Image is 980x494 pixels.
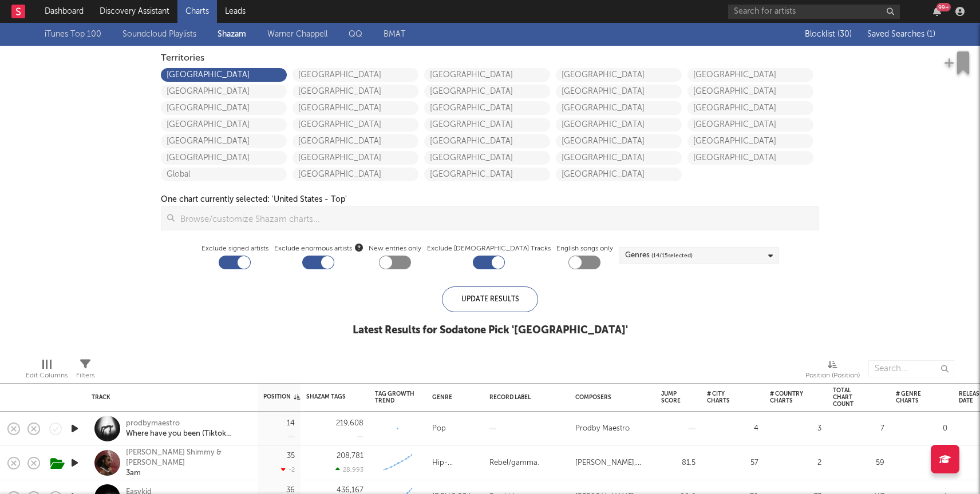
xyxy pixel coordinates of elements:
div: # City Charts [707,391,741,404]
input: Search for artists [728,5,900,19]
a: [GEOGRAPHIC_DATA] [556,118,682,132]
span: Blocklist [805,30,852,38]
div: 35 [287,452,295,460]
a: [GEOGRAPHIC_DATA] [556,101,682,115]
span: Exclude enormous artists [274,242,363,256]
input: Search... [868,360,954,377]
a: [GEOGRAPHIC_DATA] [687,101,813,115]
div: Position (Position) [805,354,860,388]
div: Total Chart Count [833,387,867,408]
div: 219,608 [336,420,363,427]
a: QQ [349,27,362,41]
div: 3am [126,468,249,479]
a: iTunes Top 100 [45,27,101,41]
div: # Country Charts [770,391,804,404]
div: Where have you been (Tiktok Remix) [126,429,249,439]
a: [GEOGRAPHIC_DATA] [556,168,682,181]
div: Tag Growth Trend [375,391,415,404]
div: Composers [575,394,644,401]
div: 7 [833,422,884,436]
a: [GEOGRAPHIC_DATA] [687,85,813,98]
a: [GEOGRAPHIC_DATA] [424,118,550,132]
a: [GEOGRAPHIC_DATA] [161,101,287,115]
a: [GEOGRAPHIC_DATA] [293,85,418,98]
div: [PERSON_NAME] Shimmy & [PERSON_NAME] [126,448,249,468]
div: 14 [287,420,295,427]
span: Saved Searches [867,30,935,38]
button: Saved Searches (1) [864,30,935,39]
div: Rebel/gamma. [489,456,539,470]
div: Record Label [489,394,558,401]
div: Prodby Maestro [575,422,630,436]
input: Browse/customize Shazam charts... [175,207,819,230]
a: [PERSON_NAME] Shimmy & [PERSON_NAME]3am [126,448,249,479]
div: 99 + [936,3,951,11]
div: Edit Columns [26,369,68,383]
a: [GEOGRAPHIC_DATA] [424,101,550,115]
a: [GEOGRAPHIC_DATA] [293,151,418,165]
div: 36 [286,487,295,494]
div: [PERSON_NAME], [PERSON_NAME] [575,456,650,470]
a: [GEOGRAPHIC_DATA] [161,151,287,165]
div: 59 [833,456,884,470]
div: Position [263,393,300,400]
a: [GEOGRAPHIC_DATA] [556,134,682,148]
a: [GEOGRAPHIC_DATA] [687,151,813,165]
a: [GEOGRAPHIC_DATA] [161,85,287,98]
label: Exclude signed artists [201,242,268,256]
a: [GEOGRAPHIC_DATA] [293,118,418,132]
div: Track [92,394,246,401]
div: 0 [896,422,947,436]
a: [GEOGRAPHIC_DATA] [293,101,418,115]
label: English songs only [556,242,613,256]
div: 2 [770,456,821,470]
div: 57 [707,456,758,470]
a: Global [161,168,287,181]
div: Hip-Hop/Rap [432,456,478,470]
div: Genres [625,249,693,262]
a: [GEOGRAPHIC_DATA] [424,151,550,165]
div: One chart currently selected: ' United States - Top ' [161,193,347,206]
span: ( 30 ) [837,30,852,38]
a: [GEOGRAPHIC_DATA] [161,68,287,82]
a: [GEOGRAPHIC_DATA] [687,134,813,148]
a: prodbymaestroWhere have you been (Tiktok Remix) [126,419,249,439]
a: [GEOGRAPHIC_DATA] [687,68,813,82]
a: [GEOGRAPHIC_DATA] [161,134,287,148]
div: 4 [707,422,758,436]
div: Latest Results for Sodatone Pick ' [GEOGRAPHIC_DATA] ' [353,324,628,337]
div: Jump Score [661,391,681,404]
div: Shazam Tags [306,393,346,400]
div: Territories [161,51,819,65]
div: Genre [432,394,472,401]
a: [GEOGRAPHIC_DATA] [293,68,418,82]
a: [GEOGRAPHIC_DATA] [556,68,682,82]
div: prodbymaestro [126,419,249,429]
a: Soundcloud Playlists [122,27,196,41]
div: # Genre Charts [896,391,930,404]
div: 436,167 [337,487,363,494]
a: [GEOGRAPHIC_DATA] [424,68,550,82]
button: Exclude enormous artists [355,242,363,253]
a: [GEOGRAPHIC_DATA] [424,168,550,181]
label: New entries only [369,242,421,256]
span: ( 1 ) [927,30,935,38]
div: 208,781 [337,452,363,460]
div: Position (Position) [805,369,860,383]
div: Update Results [442,286,538,312]
div: Pop [432,422,446,436]
div: 3 [770,422,821,436]
a: [GEOGRAPHIC_DATA] [293,134,418,148]
a: Warner Chappell [267,27,327,41]
a: [GEOGRAPHIC_DATA] [424,134,550,148]
label: Exclude [DEMOGRAPHIC_DATA] Tracks [427,242,551,256]
div: Filters [76,354,94,388]
div: -2 [281,466,295,473]
div: Edit Columns [26,354,68,388]
a: BMAT [384,27,405,41]
span: ( 14 / 15 selected) [651,249,693,262]
a: [GEOGRAPHIC_DATA] [687,118,813,132]
a: [GEOGRAPHIC_DATA] [161,118,287,132]
div: 28,993 [335,466,363,473]
div: 6 [896,456,947,470]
